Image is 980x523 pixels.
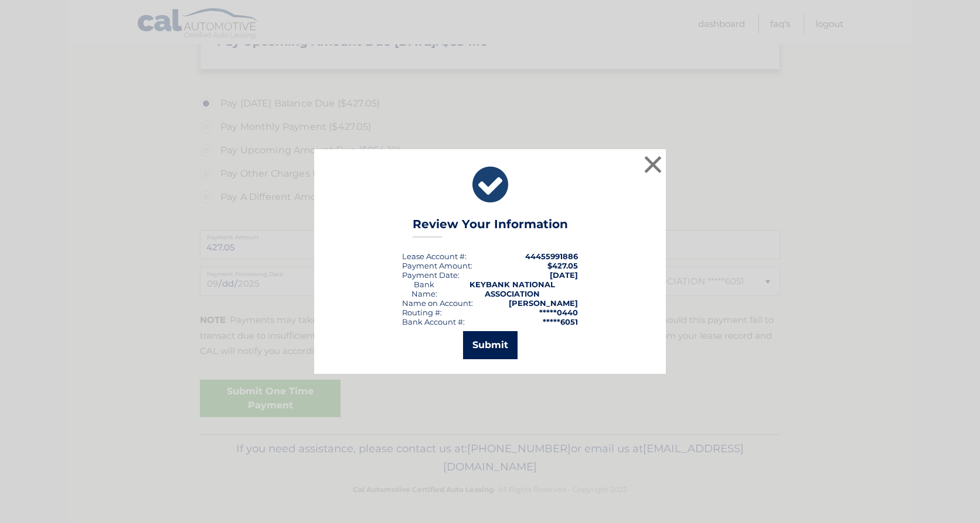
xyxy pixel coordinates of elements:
strong: 44455991886 [525,252,578,261]
div: Name on Account: [402,298,473,308]
span: $427.05 [547,261,578,270]
div: Bank Account #: [402,317,465,326]
div: Bank Name: [402,280,446,298]
button: Submit [463,331,518,359]
div: Lease Account #: [402,252,467,261]
div: : [402,270,460,280]
button: × [641,153,665,176]
div: Routing #: [402,308,442,317]
span: [DATE] [550,270,578,280]
strong: KEYBANK NATIONAL ASSOCIATION [469,280,555,298]
div: Payment Amount: [402,261,472,270]
span: Payment Date [402,270,458,280]
h3: Review Your Information [413,217,568,238]
strong: [PERSON_NAME] [509,298,578,308]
